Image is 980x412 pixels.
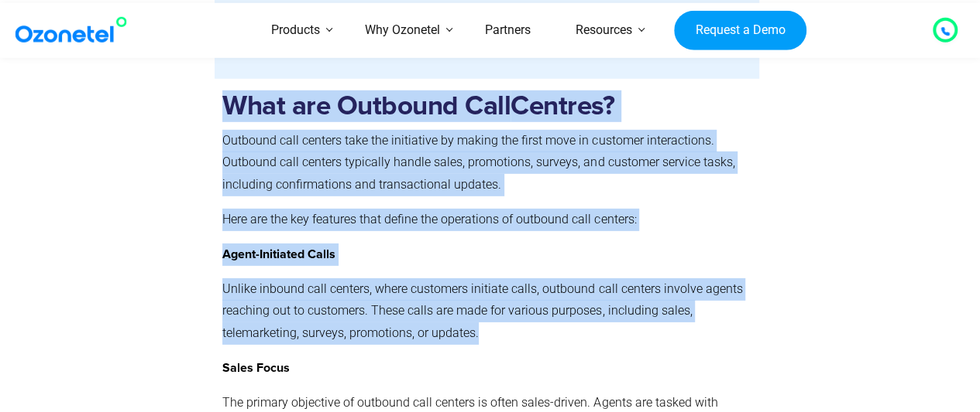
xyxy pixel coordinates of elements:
[342,3,462,58] a: Why Ozonetel
[462,3,553,58] a: Partners
[553,3,655,58] a: Resources
[222,362,290,374] strong: Sales Focus
[674,10,806,50] a: Request a Demo
[222,278,751,345] p: Unlike inbound call centers, where customers initiate calls, outbound call centers involve agents...
[222,130,751,196] p: Outbound call centers take the initiative by making the first move in customer interactions. Outb...
[511,93,614,120] b: Centres?
[222,248,335,260] strong: Agent-Initiated Calls
[222,93,511,120] strong: What are Outbound Call
[222,209,751,231] p: Here are the key features that define the operations of outbound call centers:
[249,3,342,58] a: Products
